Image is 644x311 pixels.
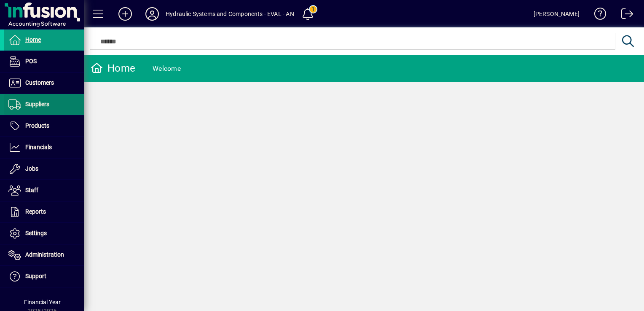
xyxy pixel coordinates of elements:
[534,7,580,21] div: [PERSON_NAME]
[615,2,633,29] a: Logout
[4,115,84,137] a: Products
[25,58,37,64] span: POS
[25,122,49,129] span: Products
[4,72,84,94] a: Customers
[4,266,84,287] a: Support
[4,137,84,158] a: Financials
[588,2,606,29] a: Knowledge Base
[4,94,84,115] a: Suppliers
[25,208,46,215] span: Reports
[25,165,38,172] span: Jobs
[25,144,52,150] span: Financials
[24,299,61,306] span: Financial Year
[153,62,181,75] div: Welcome
[112,6,139,21] button: Add
[139,6,166,21] button: Profile
[25,187,38,193] span: Staff
[4,51,84,72] a: POS
[4,158,84,180] a: Jobs
[4,223,84,244] a: Settings
[91,62,135,75] div: Home
[25,79,54,86] span: Customers
[25,101,49,107] span: Suppliers
[25,273,46,279] span: Support
[25,251,64,258] span: Administration
[25,36,41,43] span: Home
[4,244,84,265] a: Administration
[4,201,84,223] a: Reports
[166,7,294,21] div: Hydraulic Systems and Components - EVAL - AN
[25,230,47,236] span: Settings
[4,180,84,201] a: Staff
